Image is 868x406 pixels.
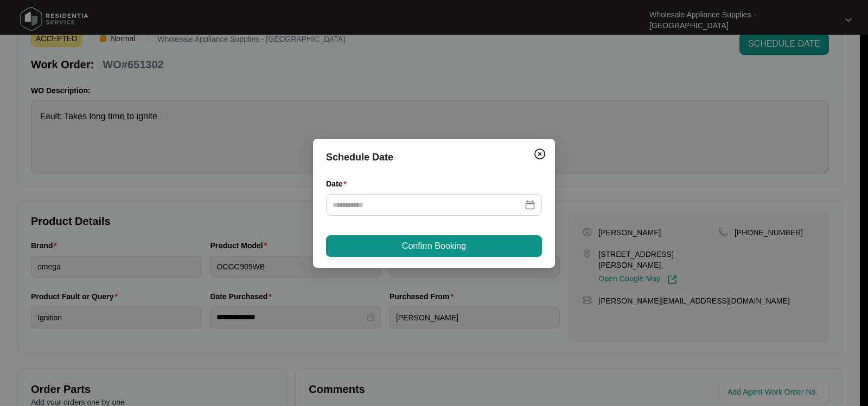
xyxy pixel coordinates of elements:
button: Confirm Booking [326,235,542,257]
span: Confirm Booking [402,240,466,253]
img: closeCircle [533,147,546,160]
input: Date [333,199,522,211]
div: Schedule Date [326,150,542,165]
label: Date [326,178,351,189]
button: Close [531,145,548,163]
